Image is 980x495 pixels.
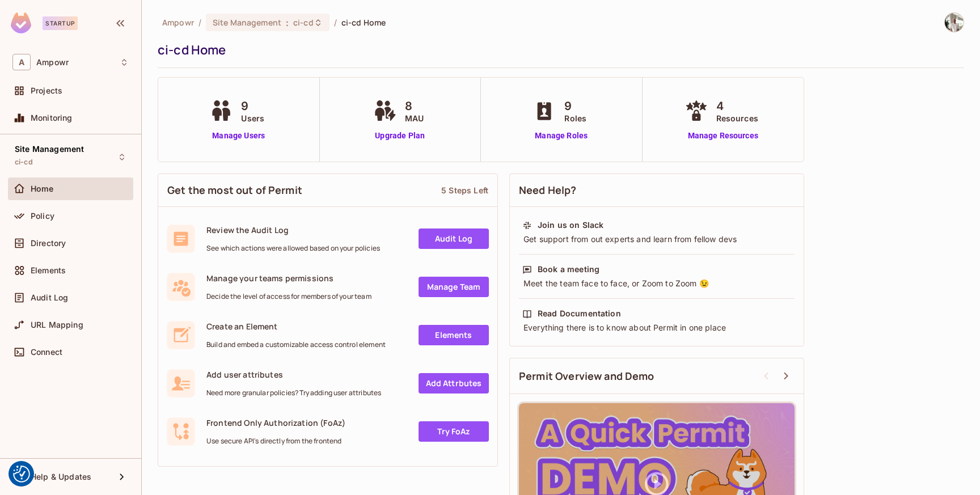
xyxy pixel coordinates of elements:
span: Frontend Only Authorization (FoAz) [206,417,345,428]
li: / [334,17,337,28]
div: Read Documentation [538,308,621,319]
a: Manage Users [207,130,270,142]
span: 9 [241,98,264,115]
a: Add Attrbutes [419,373,489,394]
span: Permit Overview and Demo [519,369,654,383]
span: : [285,18,289,27]
span: Need more granular policies? Try adding user attributes [206,388,381,397]
a: Manage Roles [530,130,592,142]
span: ci-cd [293,17,314,28]
span: Elements [31,266,66,275]
span: Projects [31,86,62,95]
div: Book a meeting [538,264,599,275]
span: Connect [31,348,62,357]
a: Upgrade Plan [371,130,429,142]
a: Manage Team [419,277,489,297]
span: Review the Audit Log [206,225,380,235]
span: 8 [405,98,424,115]
div: Get support from out experts and learn from fellow devs [522,234,791,245]
span: Directory [31,239,66,248]
span: Add user attributes [206,369,381,380]
div: Meet the team face to face, or Zoom to Zoom 😉 [522,278,791,289]
img: Ali Samei [945,13,964,32]
span: A [12,54,31,70]
div: 5 Steps Left [441,185,488,196]
span: Use secure API's directly from the frontend [206,437,345,446]
span: Create an Element [206,321,386,332]
span: Decide the level of access for members of your team [206,292,371,301]
img: Revisit consent button [13,466,30,483]
span: Build and embed a customizable access control element [206,340,386,349]
span: Users [241,112,264,124]
span: URL Mapping [31,320,83,329]
span: ci-cd Home [341,17,386,28]
span: Policy [31,211,54,221]
div: Startup [43,16,78,30]
span: Site Management [15,145,84,154]
span: Home [31,184,54,193]
span: Need Help? [519,183,577,197]
span: MAU [405,112,424,124]
span: Help & Updates [31,472,91,481]
div: Everything there is to know about Permit in one place [522,322,791,333]
span: Audit Log [31,293,68,302]
div: Join us on Slack [538,219,603,231]
span: Workspace: Ampowr [36,58,69,67]
span: Manage your teams permissions [206,273,371,284]
span: ci-cd [15,158,33,167]
span: Resources [716,112,758,124]
a: Manage Resources [682,130,764,142]
span: 9 [564,98,586,115]
button: Consent Preferences [13,466,30,483]
span: 4 [716,98,758,115]
span: Roles [564,112,586,124]
img: SReyMgAAAABJRU5ErkJggg== [11,12,31,33]
span: Site Management [213,17,281,28]
a: Audit Log [419,229,489,249]
span: the active workspace [162,17,194,28]
a: Elements [419,325,489,345]
span: See which actions were allowed based on your policies [206,244,380,253]
span: Get the most out of Permit [167,183,302,197]
span: Monitoring [31,113,73,122]
div: ci-cd Home [158,41,958,58]
a: Try FoAz [419,421,489,442]
li: / [198,17,201,28]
